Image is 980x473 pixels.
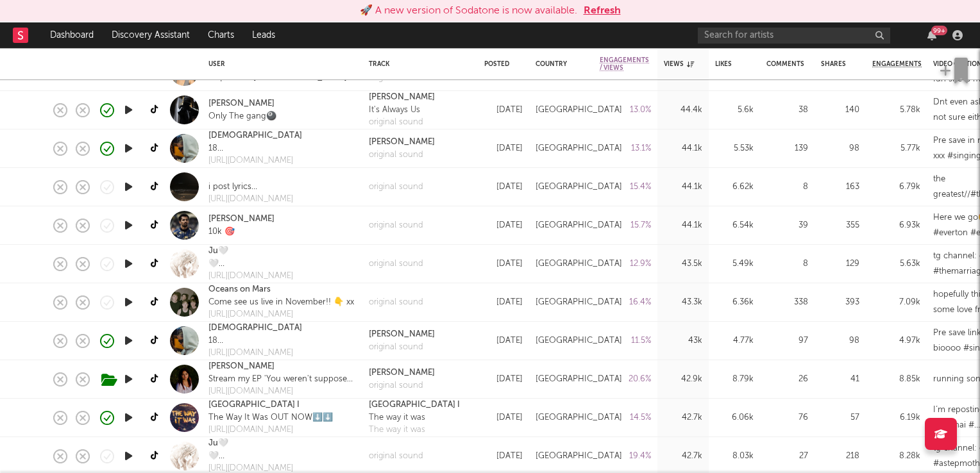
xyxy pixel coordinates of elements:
a: original sound [369,258,423,270]
div: [DATE] [484,256,523,272]
div: [DATE] [484,372,523,387]
a: original sound [369,450,423,463]
div: 42.7k [664,410,702,426]
a: [DEMOGRAPHIC_DATA] [208,129,302,142]
div: 18 'STILL A LITTLE SOMETHING' OUT NOW [208,335,323,347]
a: [GEOGRAPHIC_DATA] IThe way it was [369,399,460,424]
button: 99+ [927,30,936,40]
a: [URL][DOMAIN_NAME] [208,154,323,167]
div: The way it was [369,411,460,424]
div: [GEOGRAPHIC_DATA] [536,333,622,349]
div: 41 [821,372,859,387]
div: 355 [821,218,859,233]
a: Discovery Assistant [103,22,199,48]
div: 12.9 % [600,256,651,272]
a: original sound [369,379,435,392]
a: [PERSON_NAME] [208,360,275,373]
div: 5.53k [715,141,754,156]
div: [GEOGRAPHIC_DATA] [536,410,622,426]
div: 5.77k [872,141,920,156]
div: original sound [369,116,435,129]
div: 14.5 % [600,410,651,426]
a: [PERSON_NAME] [208,97,275,110]
div: 98 [821,141,859,156]
div: 42.7k [664,449,702,464]
div: The way it was [369,424,460,436]
div: 42.9k [664,372,702,387]
div: original sound [369,219,423,232]
div: 163 [821,179,859,195]
a: Oceans on Mars [208,283,271,296]
div: 8.79k [715,372,754,387]
div: 13.0 % [600,103,651,118]
div: 6.06k [715,410,754,426]
div: Track [369,60,465,68]
div: i post lyrics apple music 🎧 [208,181,293,194]
div: 🤍 тгк/tg channel: oowijl0 Read more comics & manhwa ↓ [208,450,332,463]
a: Leads [243,22,284,48]
div: [DATE] [484,103,523,118]
div: 338 [766,295,808,310]
a: original sound [369,181,423,194]
div: 43k [664,333,702,349]
div: [GEOGRAPHIC_DATA] [536,103,622,118]
a: [PERSON_NAME] [369,328,435,341]
a: [PERSON_NAME]It's Always Us [369,91,435,116]
div: [DATE] [484,333,523,349]
div: 44.1k [664,179,702,195]
span: Engagements / Views [600,56,649,72]
div: [GEOGRAPHIC_DATA] [536,372,622,387]
div: 20.6 % [600,372,651,387]
a: [URL][DOMAIN_NAME] [208,347,323,360]
div: Comments [766,60,804,68]
div: 6.54k [715,218,754,233]
div: 218 [821,449,859,464]
a: [URL][DOMAIN_NAME] [208,385,356,398]
div: [GEOGRAPHIC_DATA] I [369,399,460,411]
div: 19.4 % [600,449,651,464]
a: [URL][DOMAIN_NAME] [208,193,293,206]
div: 🤍 тгк/tg channel: oowijl0 Read more comics & manhwa ↓ [208,258,332,270]
div: 43.5k [664,256,702,272]
div: 11.5 % [600,333,651,349]
div: 7.09k [872,295,920,310]
div: 39 [766,218,808,233]
div: User [208,60,350,68]
a: [URL][DOMAIN_NAME] [208,270,332,283]
a: [DEMOGRAPHIC_DATA] [208,322,302,335]
div: [GEOGRAPHIC_DATA] [536,179,622,195]
div: [URL][DOMAIN_NAME] [208,424,333,436]
div: 43.3k [664,295,702,310]
a: [PERSON_NAME] [369,367,435,379]
div: [DATE] [484,179,523,195]
div: 6.62k [715,179,754,195]
div: 13.1 % [600,141,651,156]
div: 10k 🎯 [208,226,275,238]
div: [DATE] [484,218,523,233]
div: 44.1k [664,141,702,156]
div: 6.36k [715,295,754,310]
a: [GEOGRAPHIC_DATA] I [208,399,300,411]
div: 44.1k [664,218,702,233]
div: original sound [369,341,435,354]
a: Dashboard [41,22,103,48]
div: [DATE] [484,141,523,156]
div: 8 [766,256,808,272]
a: original sound [369,296,423,309]
div: 5.63k [872,256,920,272]
div: [DATE] [484,410,523,426]
div: 97 [766,333,808,349]
div: 393 [821,295,859,310]
div: [URL][DOMAIN_NAME] [208,308,354,321]
div: 8 [766,179,808,195]
div: 98 [821,333,859,349]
